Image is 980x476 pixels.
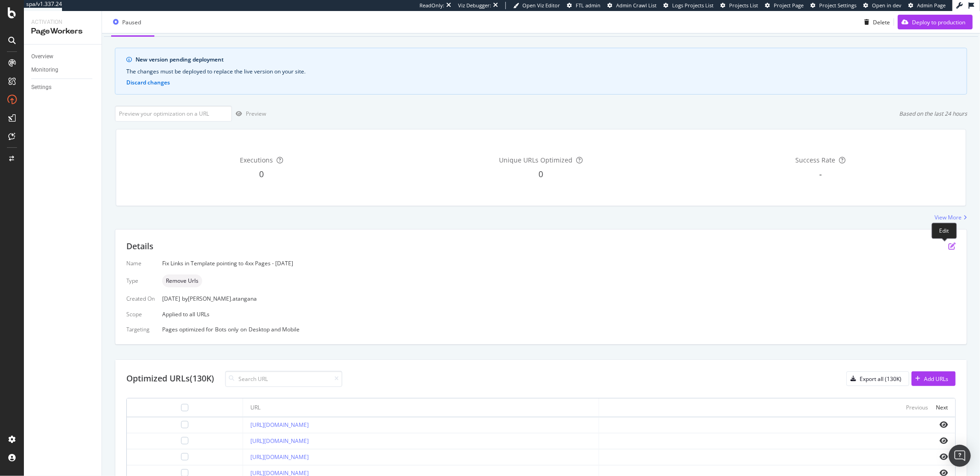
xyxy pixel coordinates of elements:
button: Preview [232,106,266,121]
div: info banner [115,48,967,95]
a: [URL][DOMAIN_NAME] [250,421,309,429]
div: Name [126,259,155,267]
input: Preview your optimization on a URL [115,106,232,122]
span: 0 [538,168,543,179]
div: Open Intercom Messenger [949,445,971,467]
a: Open in dev [863,2,901,9]
a: Open Viz Editor [513,2,560,9]
a: FTL admin [567,2,600,9]
input: Search URL [225,371,342,387]
div: Applied to all URLs [126,259,956,333]
div: New version pending deployment [136,56,956,64]
div: Pages optimized for on [162,325,956,333]
div: Edit [932,223,957,239]
a: Settings [31,83,95,92]
i: eye [940,453,948,460]
div: by [PERSON_NAME].atangana [182,295,257,302]
div: ReadOnly: [419,2,444,9]
a: Project Page [765,2,804,9]
a: Admin Crawl List [607,2,657,9]
span: Project Settings [819,2,856,9]
div: URL [250,403,261,412]
a: Monitoring [31,65,95,75]
button: Export all (130K) [846,371,909,386]
div: Type [126,277,155,285]
span: Project Page [774,2,804,9]
div: Monitoring [31,65,58,75]
a: [URL][DOMAIN_NAME] [250,437,309,445]
div: Scope [126,310,155,318]
span: Success Rate [795,156,835,164]
i: eye [940,421,948,428]
span: Logs Projects List [672,2,714,9]
span: - [819,168,822,179]
div: Details [126,241,153,252]
i: eye [940,437,948,444]
div: Fix Links in Template pointing to 4xx Pages - [DATE] [162,259,956,267]
div: PageWorkers [31,26,94,37]
a: Admin Page [908,2,946,9]
span: Unique URLs Optimized [499,156,572,164]
a: Overview [31,52,95,62]
div: Settings [31,83,51,92]
div: Deploy to production [912,18,965,26]
div: Desktop and Mobile [249,325,300,333]
div: Bots only [215,325,238,333]
a: View More [935,213,967,221]
div: View More [935,213,962,221]
span: FTL admin [576,2,600,9]
div: Delete [873,18,890,26]
button: Previous [906,402,928,413]
button: Next [936,402,948,413]
button: Discard changes [126,79,170,86]
span: 0 [259,168,264,179]
div: Add URLs [924,375,948,383]
a: Project Settings [810,2,856,9]
button: Deploy to production [898,15,973,29]
span: Open Viz Editor [522,2,560,9]
div: Next [936,403,948,411]
div: Preview [246,110,266,118]
div: The changes must be deployed to replace the live version on your site. [126,67,956,76]
span: Admin Page [917,2,946,9]
a: Logs Projects List [663,2,714,9]
span: Projects List [729,2,758,9]
div: Optimized URLs (130K) [126,373,214,385]
div: Viz Debugger: [458,2,491,9]
div: Paused [122,18,141,26]
span: Admin Crawl List [616,2,657,9]
a: [URL][DOMAIN_NAME] [250,453,309,461]
div: Overview [31,52,53,62]
div: Previous [906,403,928,411]
div: neutral label [162,274,202,287]
span: Executions [240,156,273,164]
div: [DATE] [162,295,956,302]
div: Targeting [126,325,155,333]
div: Export all (130K) [860,375,901,383]
button: Add URLs [912,371,956,386]
div: Created On [126,295,155,302]
div: pen-to-square [948,242,956,250]
span: Remove Urls [166,278,198,284]
button: Delete [861,15,890,29]
div: Based on the last 24 hours [899,110,967,118]
span: Open in dev [872,2,901,9]
div: Activation [31,18,94,26]
a: Projects List [720,2,758,9]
